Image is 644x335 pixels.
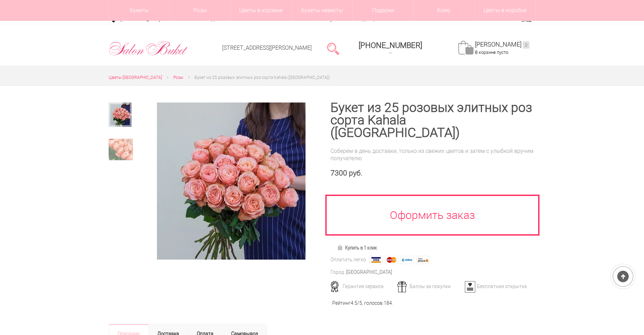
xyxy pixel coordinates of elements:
div: Баллы за покупки [395,283,463,289]
div: Гарантия сервиса [328,283,396,289]
a: [PHONE_NUMBER] [354,39,426,58]
a: Купить в 1 клик [334,243,380,253]
span: Букет из 25 розовых элитных роз сорта Kahala ([GEOGRAPHIC_DATA]) [194,75,330,80]
div: Оплатить легко: [331,256,367,263]
img: Webmoney [401,256,414,264]
div: Рейтинг /5, голосов: . [332,300,393,307]
span: Цветы [GEOGRAPHIC_DATA] [109,75,162,80]
img: Яндекс Деньги [416,256,429,264]
a: Увеличить [149,103,314,260]
span: 4.5 [351,300,357,306]
a: Розы [173,74,183,81]
a: [STREET_ADDRESS][PERSON_NAME] [222,44,312,51]
div: 7300 руб. [331,169,536,178]
img: Купить в 1 клик [337,245,345,250]
div: Соберем в день доставки, только из свежих цветов и затем с улыбкой вручим получателю. [331,147,536,162]
h1: Букет из 25 розовых элитных роз сорта Kahala ([GEOGRAPHIC_DATA]) [331,101,536,139]
div: Бесплатная открытка [462,283,531,289]
img: Букет из 25 розовых элитных роз сорта Kahala (Эквадор) [157,103,305,260]
a: Оформить заказ [325,195,540,236]
div: Город: [331,269,345,276]
div: [GEOGRAPHIC_DATA] [346,269,392,276]
span: В корзине пусто [475,50,508,55]
a: [PERSON_NAME] [475,41,529,49]
img: Visa [369,256,383,264]
span: [PHONE_NUMBER] [359,41,422,50]
ins: 0 [523,41,529,49]
img: MasterCard [385,256,398,264]
img: Цветы Нижний Новгород [109,39,188,57]
span: Розы [173,75,183,80]
a: Цветы [GEOGRAPHIC_DATA] [109,74,162,81]
span: 184 [384,300,392,306]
